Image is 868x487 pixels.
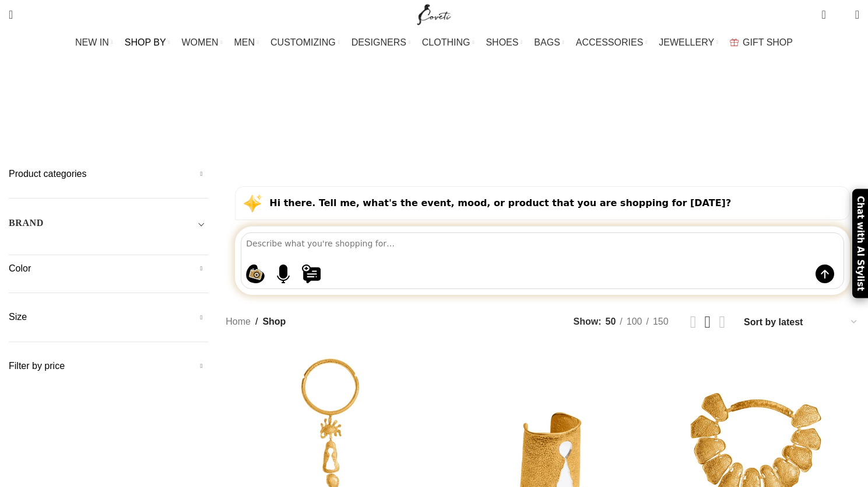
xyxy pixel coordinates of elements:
[823,6,831,15] span: 1
[422,37,470,48] span: CLOTHING
[352,31,410,54] a: DESIGNERS
[606,316,616,326] span: 50
[3,3,19,26] a: Search
[705,314,711,331] a: Grid view 3
[837,12,846,20] span: 0
[226,314,286,329] nav: Breadcrumb
[352,37,406,48] span: DESIGNERS
[743,314,859,331] select: Shop order
[182,37,219,48] span: WOMEN
[3,31,865,54] div: Main navigation
[182,31,223,54] a: WOMEN
[270,31,340,54] a: CUSTOMIZING
[743,37,793,48] span: GIFT SHOP
[9,360,208,373] h5: Filter by price
[400,113,418,124] span: Men
[270,37,336,48] span: CUSTOMIZING
[835,3,846,26] div: My Wishlist
[719,314,725,331] a: Grid view 4
[9,168,208,180] h5: Product categories
[486,31,522,54] a: SHOES
[75,31,113,54] a: NEW IN
[400,104,418,133] a: Men
[576,37,644,48] span: ACCESSORIES
[262,314,286,329] span: Shop
[486,37,518,48] span: SHOES
[534,31,564,54] a: BAGS
[653,316,669,326] span: 150
[627,316,642,326] span: 100
[9,216,208,237] div: Toggle filter
[534,37,560,48] span: BAGS
[659,37,714,48] span: JEWELLERY
[435,104,468,133] a: Women
[816,3,831,26] a: 1
[234,37,255,48] span: MEN
[435,113,468,124] span: Women
[659,31,718,54] a: JEWELLERY
[75,37,109,48] span: NEW IN
[9,217,44,229] h5: BRAND
[730,31,793,54] a: GIFT SHOP
[9,311,208,323] h5: Size
[414,9,454,19] a: Site logo
[125,31,170,54] a: SHOP BY
[234,31,259,54] a: MEN
[649,314,673,329] a: 150
[422,31,475,54] a: CLOTHING
[125,37,166,48] span: SHOP BY
[690,314,697,331] a: Grid view 2
[602,314,620,329] a: 50
[574,314,602,329] span: Show
[576,31,648,54] a: ACCESSORIES
[226,314,251,329] a: Home
[730,39,739,46] img: GiftBag
[404,67,464,98] h1: Shop
[623,314,646,329] a: 100
[9,262,208,275] h5: Color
